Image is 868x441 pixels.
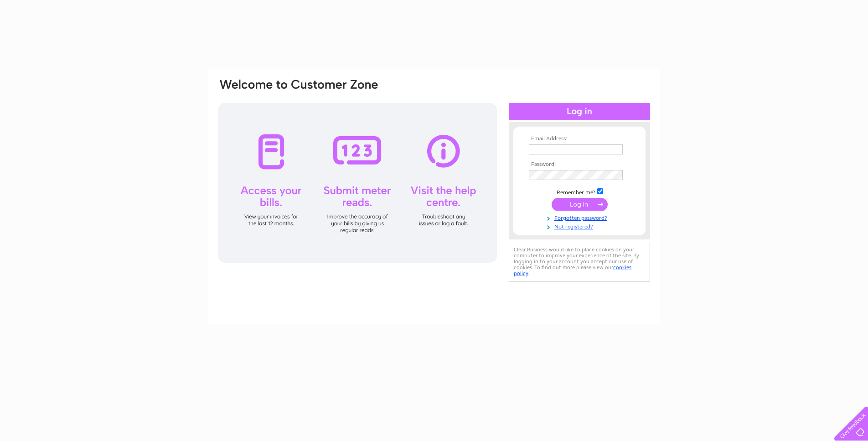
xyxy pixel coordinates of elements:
[527,136,632,142] th: Email Address:
[529,213,632,222] a: Forgotten password?
[529,222,632,230] a: Not registered?
[527,187,632,196] td: Remember me?
[514,264,631,276] a: cookies policy
[552,198,608,211] input: Submit
[527,161,632,168] th: Password:
[509,242,650,282] div: Clear Business would like to place cookies on your computer to improve your experience of the sit...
